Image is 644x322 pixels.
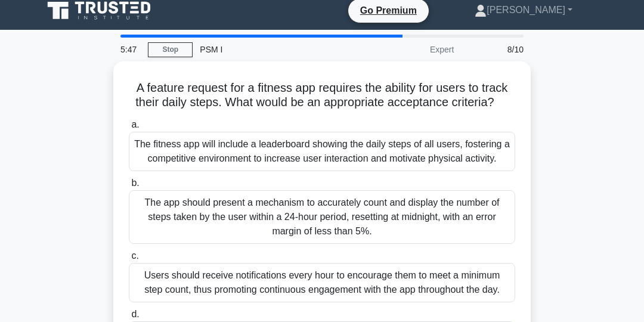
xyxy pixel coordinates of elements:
[193,38,357,61] div: PSM I
[353,3,424,18] a: Go Premium
[129,132,515,171] div: The fitness app will include a leaderboard showing the daily steps of all users, fostering a comp...
[357,38,461,61] div: Expert
[131,250,138,261] span: c.
[148,42,193,57] a: Stop
[129,190,515,244] div: The app should present a mechanism to accurately count and display the number of steps taken by t...
[129,263,515,302] div: Users should receive notifications every hour to encourage them to meet a minimum step count, thu...
[113,38,148,61] div: 5:47
[131,178,139,188] span: b.
[131,309,139,319] span: d.
[461,38,531,61] div: 8/10
[128,80,516,110] h5: A feature request for a fitness app requires the ability for users to track their daily steps. Wh...
[131,119,139,129] span: a.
